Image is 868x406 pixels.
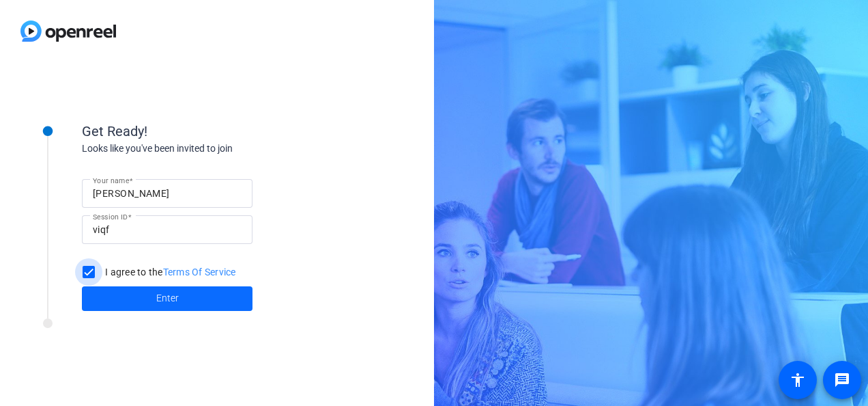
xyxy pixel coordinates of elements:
mat-icon: accessibility [790,372,806,388]
span: Enter [156,291,179,306]
button: Enter [82,286,252,311]
div: Looks like you've been invited to join [82,141,355,156]
div: Get Ready! [82,121,355,141]
label: I agree to the [102,265,236,279]
mat-icon: message [834,372,850,388]
mat-label: Session ID [93,213,128,221]
a: Terms Of Service [163,267,236,278]
mat-label: Your name [93,176,129,185]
